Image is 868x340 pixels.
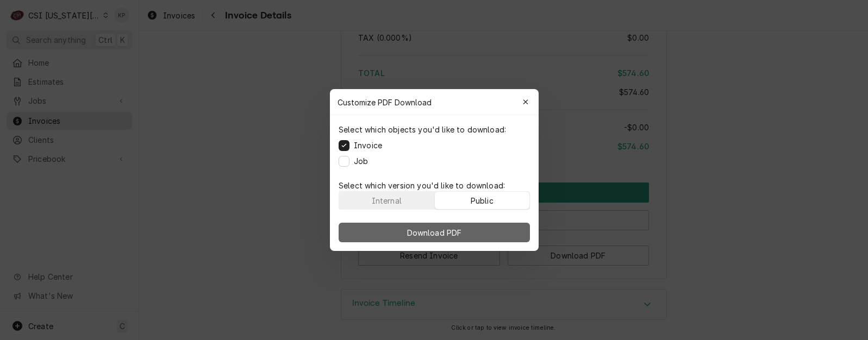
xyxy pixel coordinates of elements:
label: Job [354,155,368,167]
div: Customize PDF Download [330,89,539,115]
span: Download PDF [404,227,464,238]
p: Select which objects you'd like to download: [339,124,506,135]
label: Invoice [354,140,382,151]
p: Select which version you'd like to download: [339,180,530,191]
div: Public [470,195,493,206]
div: Internal [371,195,401,206]
button: Download PDF [339,223,530,242]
